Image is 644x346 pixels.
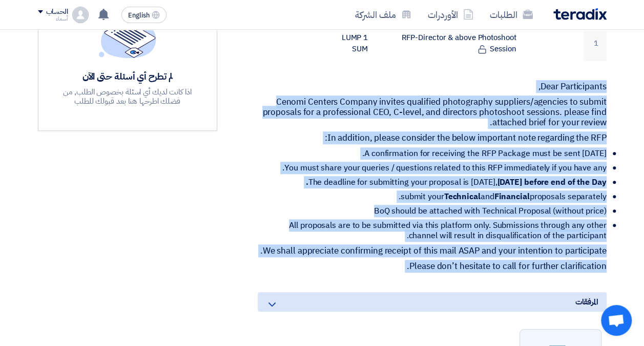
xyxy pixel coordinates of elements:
[121,7,167,23] button: English
[258,246,607,256] p: We shall appreciate confirming receipt of this mail ASAP and your intention to participate.
[601,305,632,336] div: دردشة مفتوحة
[376,26,524,61] td: RFP-Director & above Photoshoot Session
[266,206,607,216] li: BoQ should be attached with Technical Proposal (without price)
[575,296,598,307] span: المرفقات
[266,177,607,187] li: The deadline for submitting your proposal is [DATE],
[553,8,607,20] img: Teradix logo
[420,3,482,27] a: الأوردرات
[266,220,607,241] li: All proposals are to be submitted via this platform only. Submissions through any other channel w...
[38,16,68,22] div: أسماء
[53,70,202,82] div: لم تطرح أي أسئلة حتى الآن
[266,148,607,159] li: A confirmation for receiving the RFP Package must be sent [DATE].
[317,26,376,61] td: 1 LUMP SUM
[258,261,607,272] p: Please don’t hesitate to call for further clarification.
[584,26,607,61] td: 1
[347,3,420,27] a: ملف الشركة
[53,87,202,106] div: اذا كانت لديك أي اسئلة بخصوص الطلب, من فضلك اطرحها هنا بعد قبولك للطلب
[99,9,156,57] img: empty_state_list.svg
[46,8,68,16] div: الحساب
[258,97,607,128] p: Cenomi Centers Company invites qualified photography suppliers/agencies to submit proposals for a...
[482,3,541,27] a: الطلبات
[494,190,529,203] strong: Financial
[258,133,607,143] p: In addition, please consider the below important note regarding the RFP:
[266,191,607,202] li: submit your and proposals separately.
[306,176,607,188] strong: [DATE] before end of the Day.
[72,7,89,23] img: profile_test.png
[444,190,481,203] strong: Technical
[258,82,607,92] p: Dear Participants,
[128,12,150,19] span: English
[266,163,607,173] li: You must share your queries / questions related to this RFP immediately if you have any.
